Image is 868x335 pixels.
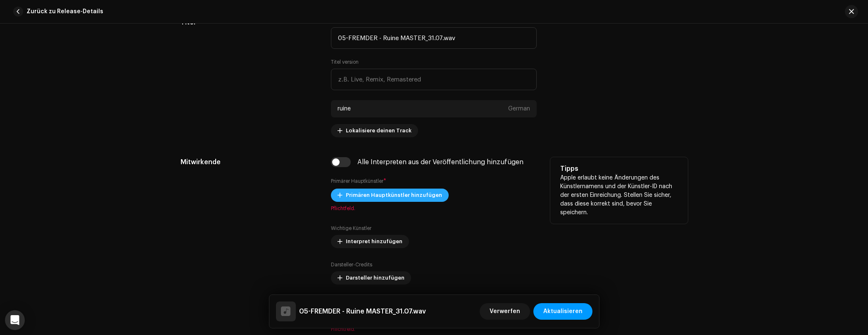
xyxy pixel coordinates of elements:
[299,306,426,316] h5: 05-FREMDER - Ruine MASTER_31.07.wav
[5,310,25,330] div: Open Intercom Messenger
[533,303,592,320] button: Aktualisieren
[560,174,678,217] p: Apple erlaubt keine Änderungen des Künstlernamens und der Künstler-ID nach der ersten Einreichung...
[331,59,359,65] label: Titel version
[480,303,530,320] button: Verwerfen
[490,303,520,320] span: Verwerfen
[331,205,537,212] span: Pflichtfeld.
[331,271,411,285] button: Darsteller hinzufügen
[543,303,583,320] span: Aktualisieren
[346,270,404,286] span: Darsteller hinzufügen
[357,159,523,165] div: Alle Interpreten aus der Veröffentlichung hinzufügen
[331,27,537,49] input: Namen des Titel eingeben
[331,69,537,90] input: z.B. Live, Remix, Remastered
[560,164,678,174] h5: Tipps
[346,187,442,203] span: Primären Hauptkünstler hinzufügen
[331,235,409,248] button: Interpret hinzufügen
[331,261,372,268] label: Darsteller-Credits
[331,189,449,202] button: Primären Hauptkünstler hinzufügen
[346,122,411,139] span: Lokalisiere deinen Track
[331,124,418,137] button: Lokalisiere deinen Track
[331,326,537,333] span: Pflichtfeld.
[331,225,371,232] label: Wichtige Künstler
[508,105,530,112] div: German
[338,105,351,112] div: ruine
[346,233,402,250] span: Interpret hinzufügen
[181,157,318,167] h5: Mitwirkende
[331,179,383,184] small: Primärer Hauptkünstler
